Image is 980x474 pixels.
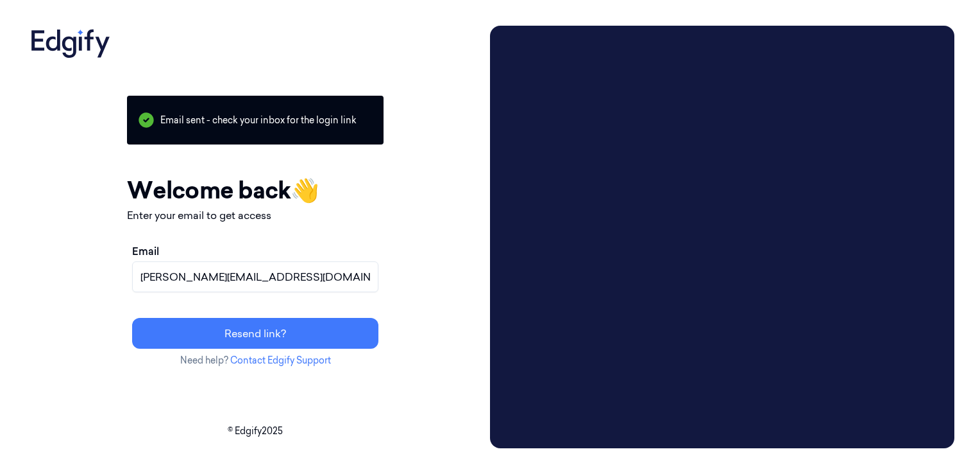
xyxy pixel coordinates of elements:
p: Enter your email to get access [127,207,384,223]
button: Resend link? [132,318,378,349]
p: Email sent - check your inbox for the login link [127,96,384,145]
input: name@example.com [132,261,378,292]
p: © Edgify 2025 [26,425,485,438]
a: Contact Edgify Support [230,355,331,366]
h1: Welcome back 👋 [127,173,384,207]
label: Email [132,243,159,259]
p: Need help? [127,354,384,367]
